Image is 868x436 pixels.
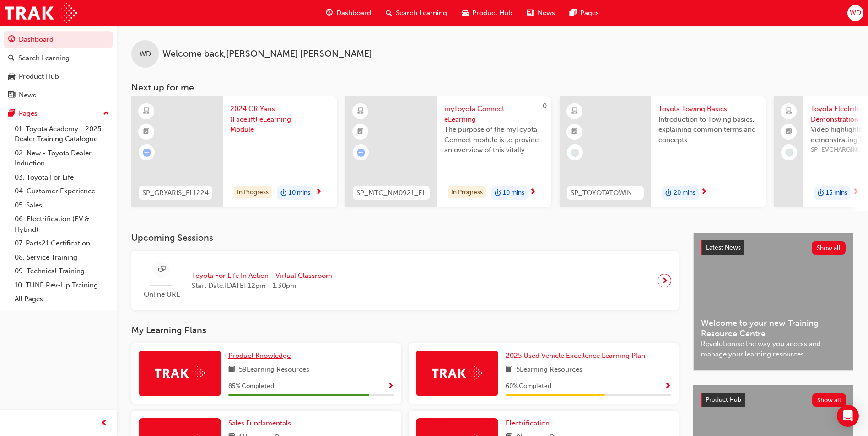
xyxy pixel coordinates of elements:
[162,49,372,59] span: Welcome back , [PERSON_NAME] [PERSON_NAME]
[706,244,741,251] span: Latest News
[326,7,333,19] span: guage-icon
[289,188,310,198] span: 10 mins
[11,170,113,185] a: 03. Toyota For Life
[826,188,847,198] span: 15 mins
[580,8,599,18] span: Pages
[837,405,859,427] div: Open Intercom Messenger
[18,53,70,64] div: Search Learning
[386,7,392,19] span: search-icon
[444,124,544,155] span: The purpose of the myToyota Connect module is to provide an overview of this vitally important ne...
[228,364,235,376] span: book-icon
[503,188,524,198] span: 10 mins
[560,96,766,207] a: SP_TOYOTATOWING_0424Toyota Towing BasicsIntroduction to Towing basics, explaining common terms an...
[356,188,426,198] span: SP_MTC_NM0921_EL
[315,188,322,197] span: next-icon
[8,36,15,44] span: guage-icon
[850,8,861,18] span: WD
[664,381,671,392] button: Show Progress
[4,105,113,122] button: Pages
[444,104,544,124] span: myToyota Connect - eLearning
[117,82,868,93] h3: Next up for me
[847,5,863,21] button: WD
[101,418,108,429] span: prev-icon
[4,29,113,105] button: DashboardSearch LearningProduct HubNews
[142,188,209,198] span: SP_GRYARIS_FL1224
[11,236,113,250] a: 07. Parts21 Certification
[661,274,668,287] span: next-icon
[8,91,15,100] span: news-icon
[571,126,578,138] span: booktick-icon
[131,96,337,207] a: SP_GRYARIS_FL12242024 GR Yaris (Facelift) eLearning ModuleIn Progressduration-icon10 mins
[11,278,113,292] a: 10. TUNE Rev-Up Training
[239,364,309,376] span: 59 Learning Resources
[506,351,649,361] a: 2025 Used Vehicle Excellence Learning Plan
[701,240,846,255] a: Latest NewsShow all
[11,292,113,306] a: All Pages
[131,325,679,335] h3: My Learning Plans
[785,149,793,157] span: learningRecordVerb_NONE-icon
[11,212,113,236] a: 06. Electrification (EV & Hybrid)
[658,104,758,114] span: Toyota Towing Basics
[357,106,364,117] span: learningResourceType_ELEARNING-icon
[570,7,577,19] span: pages-icon
[812,241,846,255] button: Show all
[234,186,272,199] div: In Progress
[529,188,536,197] span: next-icon
[538,8,555,18] span: News
[143,106,150,117] span: learningResourceType_ELEARNING-icon
[228,419,291,427] span: Sales Fundamentals
[520,4,562,22] a: news-iconNews
[11,198,113,213] a: 05. Sales
[11,122,113,146] a: 01. Toyota Academy - 2025 Dealer Training Catalogue
[280,187,287,199] span: duration-icon
[228,418,295,429] a: Sales Fundamentals
[454,4,520,22] a: car-iconProduct Hub
[345,96,551,207] a: 0SP_MTC_NM0921_ELmyToyota Connect - eLearningThe purpose of the myToyota Connect module is to pro...
[228,351,294,361] a: Product Knowledge
[543,102,547,110] span: 0
[143,149,151,157] span: learningRecordVerb_ATTEMPT-icon
[527,7,534,19] span: news-icon
[139,258,671,303] a: Online URLToyota For Life In Action - Virtual ClassroomStart Date:[DATE] 12pm - 1:30pm
[336,8,371,18] span: Dashboard
[387,381,394,392] button: Show Progress
[11,250,113,265] a: 08. Service Training
[4,50,113,67] a: Search Learning
[562,4,606,22] a: pages-iconPages
[812,393,846,407] button: Show all
[143,126,150,138] span: booktick-icon
[664,383,671,391] span: Show Progress
[4,31,113,48] a: Dashboard
[506,418,553,429] a: Electrification
[701,318,846,339] span: Welcome to your new Training Resource Centre
[158,264,165,276] span: sessionType_ONLINE_URL-icon
[103,108,109,120] span: up-icon
[786,106,792,117] span: laptop-icon
[11,146,113,170] a: 02. New - Toyota Dealer Induction
[4,87,113,104] a: News
[139,289,184,300] span: Online URL
[506,419,550,427] span: Electrification
[11,264,113,278] a: 09. Technical Training
[140,49,151,59] span: WD
[396,8,447,18] span: Search Learning
[19,90,36,101] div: News
[462,7,469,19] span: car-icon
[5,3,77,23] img: Trak
[472,8,512,18] span: Product Hub
[8,110,15,118] span: pages-icon
[192,281,332,291] span: Start Date: [DATE] 12pm - 1:30pm
[8,73,15,81] span: car-icon
[19,71,59,82] div: Product Hub
[701,393,846,407] a: Product HubShow all
[658,114,758,145] span: Introduction to Towing basics, explaining common terms and concepts.
[8,54,15,63] span: search-icon
[357,149,365,157] span: learningRecordVerb_ATTEMPT-icon
[357,126,364,138] span: booktick-icon
[674,188,695,198] span: 20 mins
[432,366,482,380] img: Trak
[506,381,551,392] span: 60 % Completed
[506,351,645,360] span: 2025 Used Vehicle Excellence Learning Plan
